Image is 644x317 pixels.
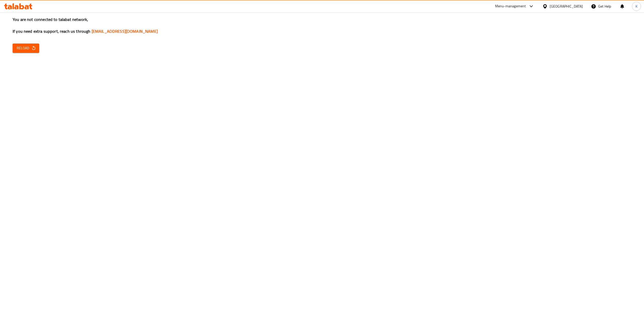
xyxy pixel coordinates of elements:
[550,4,583,9] div: [GEOGRAPHIC_DATA]
[495,3,526,9] div: Menu-management
[92,27,158,35] a: [EMAIL_ADDRESS][DOMAIN_NAME]
[17,45,35,51] span: Reload
[13,17,631,34] h3: You are not connected to talabat network, If you need extra support, reach us through
[635,4,637,9] span: K
[13,44,39,53] button: Reload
